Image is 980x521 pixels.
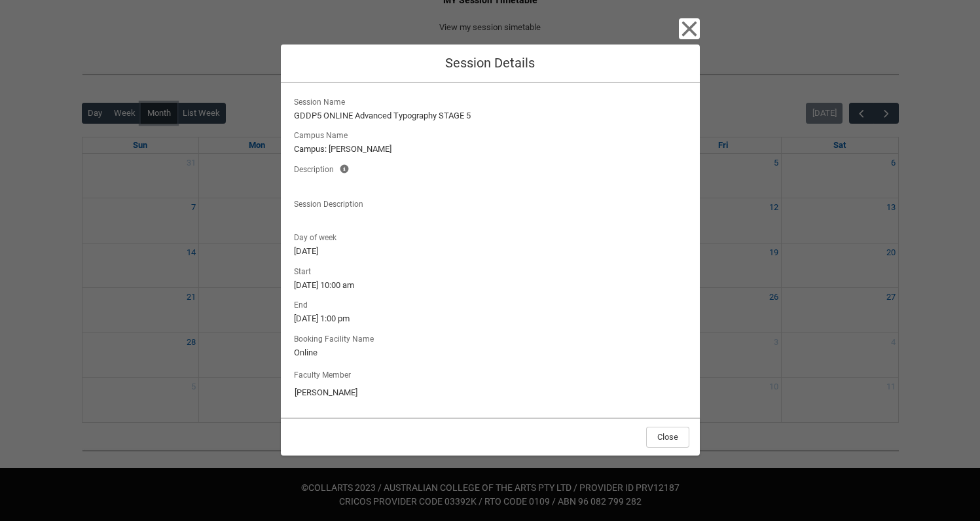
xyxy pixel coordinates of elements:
lightning-formatted-text: [DATE] 1:00 pm [294,312,687,325]
lightning-formatted-text: Campus: [PERSON_NAME] [294,143,687,156]
button: Close [679,18,700,39]
span: Start [294,263,316,278]
button: Close [646,427,689,448]
span: End [294,296,313,311]
lightning-formatted-text: [DATE] 10:00 am [294,279,687,292]
span: Description [294,161,339,175]
span: Session Name [294,94,350,108]
lightning-formatted-text: Online [294,346,687,359]
span: Day of week [294,229,342,243]
lightning-formatted-text: [DATE] [294,245,687,258]
label: Faculty Member [294,367,356,381]
span: Session Details [445,55,535,71]
span: Session Description [294,196,369,210]
span: Campus Name [294,127,353,141]
lightning-formatted-text: GDDP5 ONLINE Advanced Typography STAGE 5 [294,109,687,122]
span: Booking Facility Name [294,331,379,345]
